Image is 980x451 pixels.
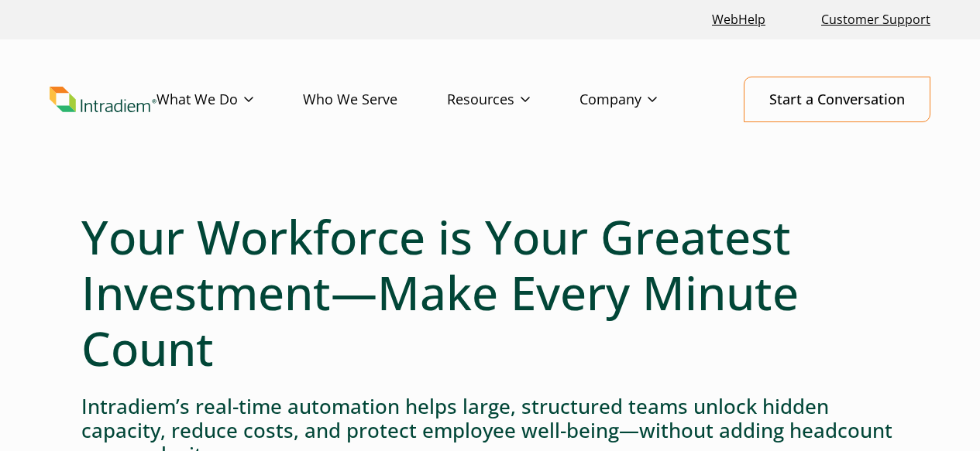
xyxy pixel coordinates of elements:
[303,77,447,122] a: Who We Serve
[579,77,707,122] a: Company
[744,77,930,122] a: Start a Conversation
[81,209,899,376] h1: Your Workforce is Your Greatest Investment—Make Every Minute Count
[156,77,303,122] a: What We Do
[706,3,772,36] a: Link opens in a new window
[447,77,579,122] a: Resources
[50,87,156,113] img: Intradiem
[815,3,937,36] a: Customer Support
[50,87,156,113] a: Link to homepage of Intradiem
